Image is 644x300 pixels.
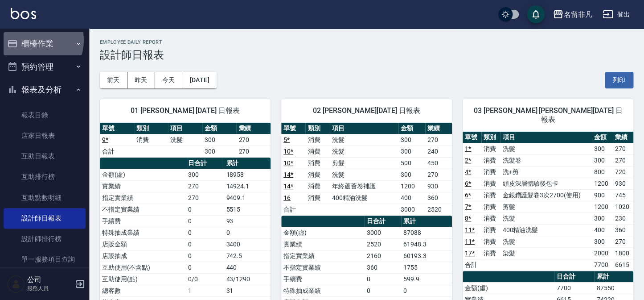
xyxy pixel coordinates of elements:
[168,134,202,146] td: 洗髮
[481,154,500,166] td: 消費
[100,238,186,250] td: 店販金額
[613,166,633,178] td: 720
[481,236,500,247] td: 消費
[365,250,401,262] td: 2160
[554,282,595,294] td: 7700
[500,224,592,236] td: 400精油洗髮
[401,285,452,296] td: 0
[365,227,401,238] td: 3000
[186,227,224,238] td: 0
[281,204,305,215] td: 合計
[186,273,224,285] td: 0/0
[100,146,134,157] td: 合計
[281,123,452,216] table: a dense table
[202,123,237,134] th: 金額
[281,123,305,134] th: 單號
[425,204,452,215] td: 2520
[305,157,329,169] td: 消費
[330,169,398,180] td: 洗髮
[305,180,329,192] td: 消費
[330,123,398,134] th: 項目
[592,201,612,212] td: 1200
[330,180,398,192] td: 年終蘆薈卷補護
[613,236,633,247] td: 270
[27,284,73,292] p: 服務人員
[425,123,452,134] th: 業績
[605,72,633,88] button: 列印
[401,238,452,250] td: 61948.3
[613,189,633,201] td: 745
[425,146,452,157] td: 240
[500,143,592,154] td: 洗髮
[168,123,202,134] th: 項目
[111,106,260,115] span: 01 [PERSON_NAME] [DATE] 日報表
[305,169,329,180] td: 消費
[281,227,365,238] td: 金額(虛)
[281,250,365,262] td: 指定實業績
[613,259,633,271] td: 6615
[236,146,271,157] td: 270
[500,166,592,178] td: 洗+剪
[186,250,224,262] td: 0
[4,249,86,270] a: 單一服務項目查詢
[398,192,425,204] td: 400
[186,204,224,215] td: 0
[398,134,425,146] td: 300
[4,32,86,55] button: 櫃檯作業
[281,262,365,273] td: 不指定實業績
[4,208,86,229] a: 設計師日報表
[425,157,452,169] td: 450
[500,247,592,259] td: 染髮
[224,192,271,204] td: 9409.1
[100,250,186,262] td: 店販抽成
[224,285,271,296] td: 31
[592,154,612,166] td: 300
[134,123,168,134] th: 類別
[398,123,425,134] th: 金額
[186,192,224,204] td: 270
[365,238,401,250] td: 2520
[155,72,183,88] button: 今天
[186,158,224,169] th: 日合計
[365,262,401,273] td: 360
[330,134,398,146] td: 洗髮
[283,194,291,201] a: 16
[500,132,592,143] th: 項目
[305,123,329,134] th: 類別
[186,180,224,192] td: 270
[202,134,237,146] td: 300
[425,180,452,192] td: 930
[481,143,500,154] td: 消費
[186,238,224,250] td: 0
[592,178,612,189] td: 1200
[4,105,86,125] a: 報表目錄
[592,236,612,247] td: 300
[305,146,329,157] td: 消費
[398,146,425,157] td: 300
[100,215,186,227] td: 手續費
[305,134,329,146] td: 消費
[100,123,271,158] table: a dense table
[224,227,271,238] td: 0
[398,204,425,215] td: 3000
[100,39,633,45] h2: Employee Daily Report
[27,275,73,284] h5: 公司
[595,271,633,283] th: 累計
[500,154,592,166] td: 洗髮卷
[500,201,592,212] td: 剪髮
[281,273,365,285] td: 手續費
[100,123,134,134] th: 單號
[4,125,86,146] a: 店家日報表
[527,5,545,23] button: save
[592,224,612,236] td: 400
[365,216,401,227] th: 日合計
[473,106,623,124] span: 03 [PERSON_NAME] [PERSON_NAME][DATE] 日報表
[182,72,216,88] button: [DATE]
[613,201,633,212] td: 1020
[4,146,86,167] a: 互助日報表
[599,6,633,23] button: 登出
[398,169,425,180] td: 300
[365,285,401,296] td: 0
[100,72,127,88] button: 前天
[613,212,633,224] td: 230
